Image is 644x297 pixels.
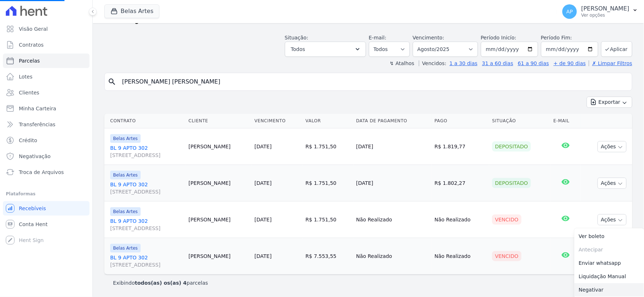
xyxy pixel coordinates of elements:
[3,201,90,216] a: Recebíveis
[19,89,39,96] span: Clientes
[110,207,141,216] span: Belas Artes
[19,121,55,128] span: Transferências
[3,101,90,116] a: Minha Carteira
[541,34,598,42] label: Período Fim:
[587,97,632,108] button: Exportar
[413,35,444,41] label: Vencimento:
[3,165,90,179] a: Troca de Arquivos
[432,238,489,275] td: Não Realizado
[110,254,183,268] a: BL 9 APTO 302[STREET_ADDRESS]
[252,114,303,128] th: Vencimento
[574,243,644,256] span: Antecipar
[285,42,366,57] button: Todos
[303,128,353,165] td: R$ 1.751,50
[254,253,271,259] a: [DATE]
[432,114,489,128] th: Pago
[19,57,40,64] span: Parcelas
[303,165,353,201] td: R$ 1.751,50
[489,114,550,128] th: Situação
[601,41,632,57] button: Aplicar
[574,256,644,270] a: Enviar whatsapp
[186,201,252,238] td: [PERSON_NAME]
[110,152,183,159] span: [STREET_ADDRESS]
[303,238,353,275] td: R$ 7.553,55
[3,22,90,36] a: Visão Geral
[19,41,43,48] span: Contratos
[291,45,305,54] span: Todos
[353,114,432,128] th: Data de Pagamento
[353,201,432,238] td: Não Realizado
[110,217,183,232] a: BL 9 APTO 302[STREET_ADDRESS]
[254,180,271,186] a: [DATE]
[518,60,549,66] a: 61 a 90 dias
[186,114,252,128] th: Cliente
[492,141,531,152] div: Depositado
[3,133,90,148] a: Crédito
[110,171,141,179] span: Belas Artes
[3,117,90,132] a: Transferências
[554,60,586,66] a: + de 90 dias
[104,4,159,18] button: Belas Artes
[3,217,90,232] a: Conta Hent
[113,279,208,287] p: Exibindo parcelas
[3,69,90,84] a: Lotes
[19,137,37,144] span: Crédito
[186,238,252,275] td: [PERSON_NAME]
[186,165,252,201] td: [PERSON_NAME]
[110,244,141,253] span: Belas Artes
[589,60,632,66] a: ✗ Limpar Filtros
[492,251,522,261] div: Vencido
[481,35,516,41] label: Período Inicío:
[110,261,183,268] span: [STREET_ADDRESS]
[118,75,629,89] input: Buscar por nome do lote ou do cliente
[110,225,183,232] span: [STREET_ADDRESS]
[432,128,489,165] td: R$ 1.819,77
[581,12,630,18] p: Ver opções
[19,169,64,176] span: Troca de Arquivos
[3,85,90,100] a: Clientes
[110,181,183,195] a: BL 9 APTO 302[STREET_ADDRESS]
[19,73,33,80] span: Lotes
[19,105,56,112] span: Minha Carteira
[369,35,387,41] label: E-mail:
[108,77,116,86] i: search
[3,38,90,52] a: Contratos
[598,214,627,225] button: Ações
[353,165,432,201] td: [DATE]
[574,270,644,283] a: Liquidação Manual
[254,144,271,149] a: [DATE]
[110,188,183,195] span: [STREET_ADDRESS]
[104,114,186,128] th: Contrato
[353,128,432,165] td: [DATE]
[303,114,353,128] th: Valor
[3,54,90,68] a: Parcelas
[285,35,308,41] label: Situação:
[19,25,48,33] span: Visão Geral
[492,215,522,225] div: Vencido
[110,134,141,143] span: Belas Artes
[432,165,489,201] td: R$ 1.802,27
[581,5,630,12] p: [PERSON_NAME]
[550,114,581,128] th: E-mail
[574,230,644,243] a: Ver boleto
[19,205,46,212] span: Recebíveis
[19,221,47,228] span: Conta Hent
[390,60,414,66] label: ↯ Atalhos
[598,141,627,152] button: Ações
[6,190,87,198] div: Plataformas
[482,60,513,66] a: 31 a 60 dias
[254,217,271,222] a: [DATE]
[492,178,531,188] div: Depositado
[566,9,573,14] span: AP
[450,60,478,66] a: 1 a 30 dias
[432,201,489,238] td: Não Realizado
[186,128,252,165] td: [PERSON_NAME]
[110,144,183,159] a: BL 9 APTO 302[STREET_ADDRESS]
[19,153,51,160] span: Negativação
[3,149,90,164] a: Negativação
[557,1,644,22] button: AP [PERSON_NAME] Ver opções
[419,60,446,66] label: Vencidos:
[353,238,432,275] td: Não Realizado
[303,201,353,238] td: R$ 1.751,50
[598,178,627,189] button: Ações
